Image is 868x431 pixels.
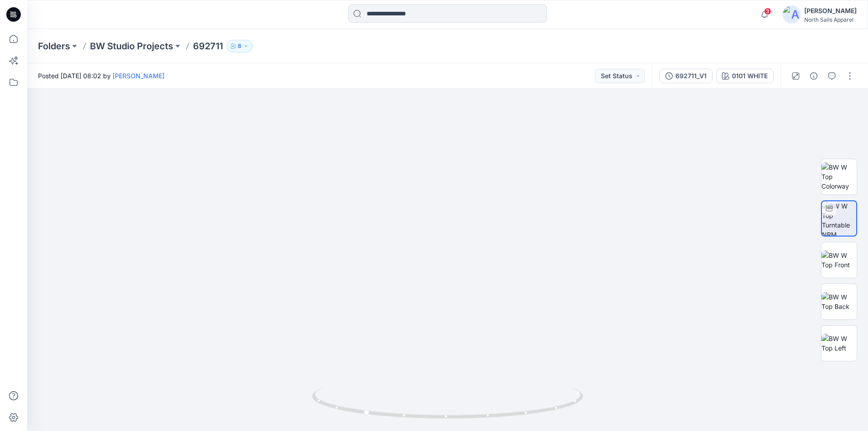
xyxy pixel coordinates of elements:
[238,41,241,51] p: 8
[38,71,165,81] span: Posted [DATE] 08:02 by
[764,8,771,15] span: 3
[804,5,857,16] div: [PERSON_NAME]
[807,69,821,83] button: Details
[821,334,857,353] img: BW W Top Left
[822,201,856,236] img: BW W Top Turntable NRM
[821,251,857,270] img: BW W Top Front
[193,40,223,52] p: 692711
[38,40,70,52] a: Folders
[821,162,857,191] img: BW W Top Colorway
[732,71,768,81] div: 0101 WHITE
[783,5,801,24] img: avatar
[821,292,857,311] img: BW W Top Back
[660,69,712,83] button: 692711_V1
[226,40,253,52] button: 8
[716,69,774,83] button: 0101 WHITE
[804,16,857,23] div: North Sails Apparel
[113,72,165,80] a: [PERSON_NAME]
[90,40,173,52] a: BW Studio Projects
[675,71,707,81] div: 692711_V1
